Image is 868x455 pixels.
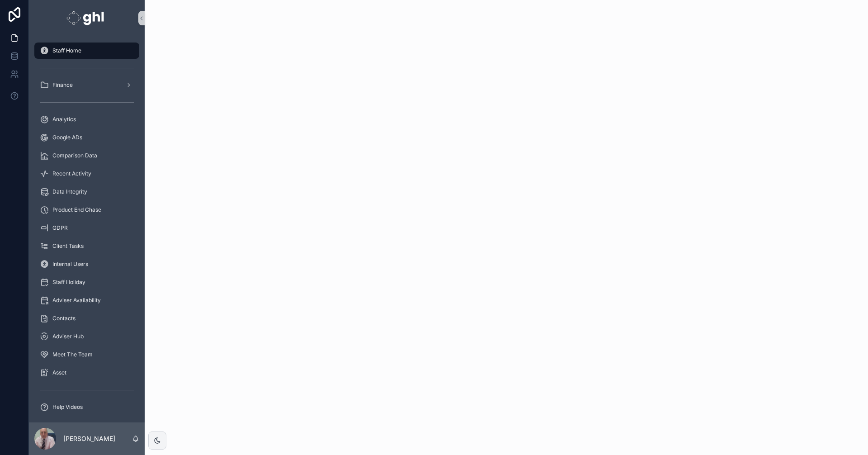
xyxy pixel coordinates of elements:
a: Recent Activity [34,166,139,182]
span: Internal Users [52,261,88,268]
a: Product End Chase [34,202,139,218]
span: Product End Chase [52,206,101,213]
span: Recent Activity [52,170,91,177]
a: Help Videos [34,399,139,415]
span: Staff Home [52,47,81,54]
a: Google ADs [34,129,139,146]
span: Adviser Availability [52,297,101,304]
a: Adviser Hub [34,328,139,345]
a: GDPR [34,220,139,236]
a: Contacts [34,310,139,327]
span: Google ADs [52,134,82,141]
span: Adviser Hub [52,333,84,340]
a: Asset [34,365,139,381]
a: Finance [34,77,139,93]
a: Comparison Data [34,147,139,164]
p: [PERSON_NAME] [63,434,115,443]
span: Asset [52,369,66,376]
a: Staff Holiday [34,274,139,290]
div: scrollable content [29,36,145,422]
span: Help Videos [52,403,83,411]
a: Analytics [34,111,139,128]
a: Staff Home [34,43,139,59]
span: Client Tasks [52,242,84,250]
span: Analytics [52,116,76,123]
a: Data Integrity [34,184,139,200]
span: Finance [52,81,73,89]
a: Client Tasks [34,238,139,254]
span: Meet The Team [52,351,93,358]
a: Internal Users [34,256,139,272]
img: App logo [66,11,107,25]
span: Data Integrity [52,188,87,195]
a: Meet The Team [34,346,139,363]
span: Staff Holiday [52,279,85,286]
span: Contacts [52,315,75,322]
a: Adviser Availability [34,292,139,308]
span: Comparison Data [52,152,97,159]
span: GDPR [52,224,68,232]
